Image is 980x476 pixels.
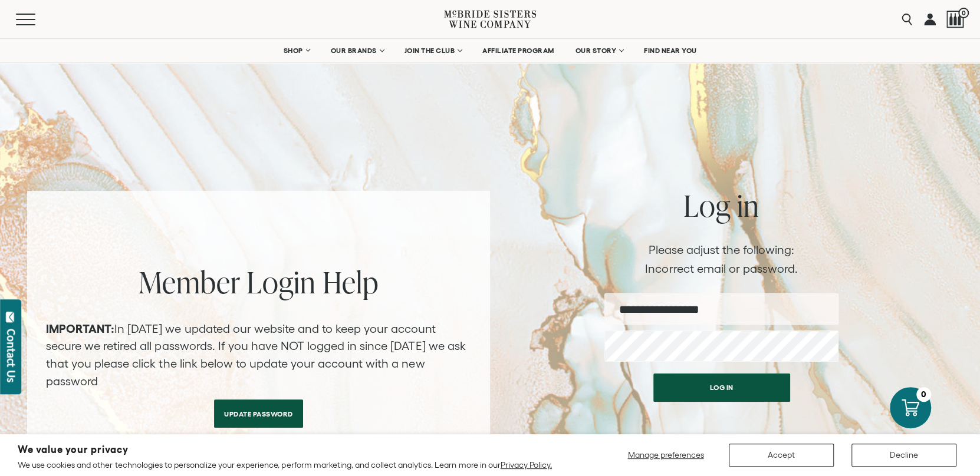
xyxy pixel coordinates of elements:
[851,444,956,467] button: Decline
[501,460,552,470] a: Privacy Policy.
[729,444,834,467] button: Accept
[627,450,703,460] span: Manage preferences
[323,39,391,62] a: OUR BRANDS
[604,262,838,276] li: Incorrect email or password.
[653,373,790,402] button: Log in
[620,444,711,467] button: Manage preferences
[636,39,705,62] a: FIND NEAR YOU
[405,47,455,55] span: JOIN THE CLUB
[475,39,562,62] a: AFFILIATE PROGRAM
[604,191,838,220] h2: Log in
[331,47,377,55] span: OUR BRANDS
[958,8,969,18] span: 0
[214,399,303,428] a: Update Password
[5,329,17,382] div: Contact Us
[284,47,304,55] span: SHOP
[46,320,471,390] p: In [DATE] we updated our website and to keep your account secure we retired all passwords. If you...
[482,47,554,55] span: AFFILIATE PROGRAM
[575,47,617,55] span: OUR STORY
[18,460,552,470] p: We use cookies and other technologies to personalize your experience, perform marketing, and coll...
[16,14,58,25] button: Mobile Menu Trigger
[18,445,552,455] h2: We value your privacy
[916,387,931,402] div: 0
[46,322,114,335] strong: IMPORTANT:
[644,47,697,55] span: FIND NEAR YOU
[568,39,631,62] a: OUR STORY
[397,39,469,62] a: JOIN THE CLUB
[46,267,471,297] h2: Member Login Help
[276,39,317,62] a: SHOP
[604,244,838,256] h2: Please adjust the following:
